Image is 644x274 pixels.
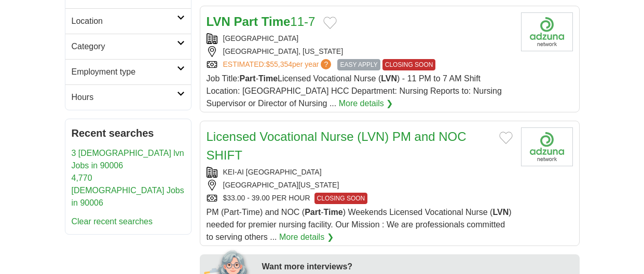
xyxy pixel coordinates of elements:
[207,46,513,57] div: [GEOGRAPHIC_DATA], [US_STATE]
[321,59,331,69] span: ?
[521,127,573,166] img: Company logo
[207,208,512,241] span: PM (Part-Time) and NOC ( - ) Weekends Licensed Vocational Nurse ( ) needed for premier nursing fa...
[72,66,177,78] h2: Employment type
[72,174,184,207] a: 4,770 [DEMOGRAPHIC_DATA] Jobs in 90006
[65,84,191,110] a: Hours
[382,59,436,70] span: CLOSING SOON
[314,193,368,204] span: CLOSING SOON
[207,74,502,108] span: Job Title: - Licensed Vocational Nurse ( ) - 11 PM to 7 AM Shift Location: [GEOGRAPHIC_DATA] HCC ...
[72,149,184,170] a: 3 [DEMOGRAPHIC_DATA] lvn Jobs in 90006
[521,12,573,51] img: Company logo
[65,8,191,34] a: Location
[223,59,334,70] a: ESTIMATED:$55,354per year?
[207,15,230,28] strong: LVN
[381,74,397,83] strong: LVN
[72,91,177,104] h2: Hours
[72,217,153,226] a: Clear recent searches
[207,33,513,44] div: [GEOGRAPHIC_DATA]
[339,97,393,110] a: More details ❯
[72,15,177,27] h2: Location
[207,15,316,28] a: LVN Part Time11-7
[305,208,321,217] strong: Part
[266,60,292,68] span: $55,354
[72,40,177,53] h2: Category
[492,208,509,217] strong: LVN
[337,59,380,70] span: EASY APPLY
[324,208,343,217] strong: Time
[207,180,513,191] div: [GEOGRAPHIC_DATA][US_STATE]
[207,129,467,162] a: Licensed Vocational Nurse (LVN) PM and NOC SHIFT
[65,34,191,59] a: Category
[65,59,191,84] a: Employment type
[262,261,573,273] div: Want more interviews?
[234,15,258,28] strong: Part
[323,17,337,29] button: Add to favorite jobs
[72,125,185,141] h2: Recent searches
[279,231,334,243] a: More details ❯
[207,167,513,178] div: KEI-AI [GEOGRAPHIC_DATA]
[207,193,513,204] div: $33.00 - 39.00 PER HOUR
[262,15,291,28] strong: Time
[258,74,278,83] strong: Time
[499,132,513,144] button: Add to favorite jobs
[240,74,256,83] strong: Part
